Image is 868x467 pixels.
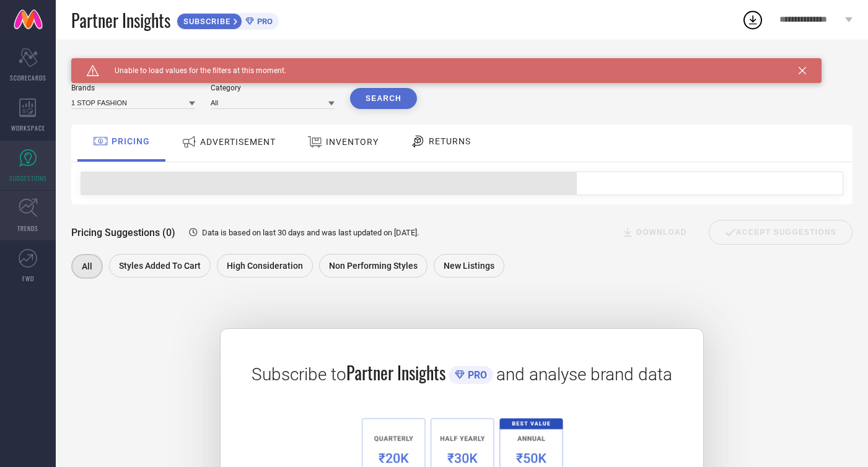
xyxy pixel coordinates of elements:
[254,17,273,26] span: PRO
[119,261,201,271] span: Styles Added To Cart
[82,261,92,271] span: All
[10,73,46,82] span: SCORECARDS
[71,84,195,92] div: Brands
[202,228,419,237] span: Data is based on last 30 days and was last updated on [DATE] .
[326,137,379,147] span: INVENTORY
[211,84,335,92] div: Category
[709,220,853,245] div: Accept Suggestions
[11,123,45,133] span: WORKSPACE
[9,173,47,183] span: SUGGESTIONS
[71,58,136,68] h1: SUGGESTIONS
[71,7,170,33] span: Partner Insights
[99,66,286,75] span: Unable to load values for the filters at this moment.
[496,364,672,385] span: and analyse brand data
[429,136,471,146] span: RETURNS
[346,360,445,385] span: Partner Insights
[17,224,38,233] span: TRENDS
[329,261,418,271] span: Non Performing Styles
[177,17,234,26] span: SUBSCRIBE
[71,227,175,238] span: Pricing Suggestions (0)
[252,364,346,385] span: Subscribe to
[200,137,276,147] span: ADVERTISEMENT
[742,9,764,31] div: Open download list
[227,261,303,271] span: High Consideration
[177,10,279,30] a: SUBSCRIBEPRO
[112,136,150,146] span: PRICING
[350,88,417,109] button: Search
[22,274,34,283] span: FWD
[465,369,487,381] span: PRO
[444,261,494,271] span: New Listings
